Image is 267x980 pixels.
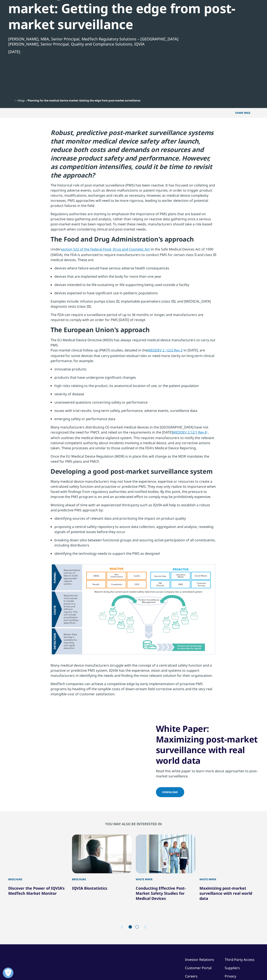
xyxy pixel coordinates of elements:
[225,974,236,978] a: Privacy
[51,211,216,235] p: Regulatory authorities are starting to emphasize the importance of PMS plans that are based on pr...
[54,416,216,424] li: emerging safety or performance data
[225,957,254,962] a: Third-Party Access
[54,375,216,383] li: products that have undergone significant changes
[54,391,216,400] li: severity of disease
[72,885,107,890] a: IQVIA Biostatistics
[185,957,214,962] a: Investor Relations
[54,524,216,537] li: proposing a central safety repository to assure data collection, aggregation and analysis, reveal...
[51,681,216,700] p: MedTech companies can achieve a competitive edge by early implementation of proactive PMS program...
[156,723,259,766] h3: White Paper: Maximizing post-market surveillance with real world data
[51,424,216,454] p: Many manufacturers distributing CE-marked medical devices in the [GEOGRAPHIC_DATA] have not recog...
[8,834,68,906] div: 1 / 6
[8,36,236,41] div: [PERSON_NAME], MBA, Senior Principal, MedTech Regulatory Solutions – [GEOGRAPHIC_DATA]
[8,49,236,54] div: [DATE]
[51,326,216,337] h4: The European Union's approach
[54,282,216,290] li: devices intended to be life-sustaining or life-supporting being used outside a facility
[51,312,216,326] p: The FDA can require a surveillance period of up to 36 months or longer, and manufacturers are req...
[140,925,146,929] div: Next slide
[54,290,216,299] li: devices expected to have significant use in pediatric populations
[54,516,216,524] li: identifying sources of relevant data and prioritizing the impact on product quality
[232,108,259,118] button: Share PAGEShare PAGE
[185,965,212,970] a: Customer Portal
[54,366,216,375] li: innovative products
[51,235,216,247] h4: The Food and Drug Administration's approach
[51,183,216,211] p: The historical role of post-market surveillance (PMS) has been reactive. It has focused on collat...
[191,3,265,29] iframe: Save to Zotero
[51,502,216,516] p: Working ahead of time with an experienced third-party such as IQVIA will help to establish a robu...
[156,787,184,797] a: Download
[54,266,216,274] li: devices where failure would have serious adverse health consequences
[51,337,216,366] p: The EU Medical Device Directive (MDD) has always required medical device manufacturers to carry o...
[147,348,184,352] a: MEDDEV 2 .12/2 Rev 2
[199,834,259,906] div: 4 / 6
[18,99,25,102] a: Blogs
[199,885,252,901] a: Maximizing post-market surveillance with real world data
[162,790,178,794] span: Download
[61,247,151,252] a: section 522 of the Federal Food, Drug and Cosmetic Act
[54,551,216,559] li: identifying the technology needs to support the PMS as designed
[199,873,259,881] div: White Paper
[51,454,216,467] p: Once the EU Medical Device Regulation (MDR) is in place this will change as the MDR mandates the ...
[8,885,65,896] a: Discover the Power of IQVIA's MedTech Market Monitor
[156,766,259,778] div: Read this white paper to learn more about approaches to post-market surveillance.
[136,885,186,901] a: Conducting Effective Post-Market Safety Studies for Medical Devices
[51,247,216,266] p: Under in the Safe Medical Devices Act of 1990 (SMDA), the FDA is authorized to require manufactur...
[51,663,216,681] p: Many medical device manufacturers struggle with the concept of a centralized safety function and ...
[54,408,216,416] li: issues with trial results, long-term safety, performance, adverse events, surveillance data
[54,537,216,551] li: breaking down silos between functional groups and assuring active participation of all constituen...
[51,128,213,179] strong: Robust, predictive post-market surveillance systems that monitor medical device safety after laun...
[51,479,216,502] p: Many medical device manufacturers may not have the experience, expertise or resources to create a...
[8,873,68,881] div: Brochure
[225,965,240,970] a: Suppliers
[172,430,208,434] a: MEDDEV 2.12/1 Rev 8
[121,925,127,929] div: Previous slide
[54,383,216,391] li: high risks relating to the product, its anatomical location of use, or the patient population
[51,299,216,312] p: Examples include: infusion pumps (class II); implantable pacemakers (class III); and [MEDICAL_DAT...
[8,822,259,826] h2: You may also be interested in
[136,873,195,881] div: White Paper
[28,99,140,102] span: Planning for the medical device market: Getting the edge from post-market surveillance
[54,400,216,408] li: unanswered questions concerning safety or performance
[54,274,216,282] li: devices that are implanted within the body for more than one year
[232,108,259,118] p: Share PAGE
[72,873,131,881] div: Brochure
[185,974,198,978] a: Careers
[72,834,131,906] div: 2 / 6
[3,967,13,978] button: Open Preferences
[136,834,195,906] div: 3 / 6
[51,467,216,479] h4: Developing a good post-market surveillance system
[17,721,141,800] img: NHS nurse and doctor talking
[8,41,236,47] div: [PERSON_NAME], Senior Principal, Quality and Compliance Solutions, IQVIA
